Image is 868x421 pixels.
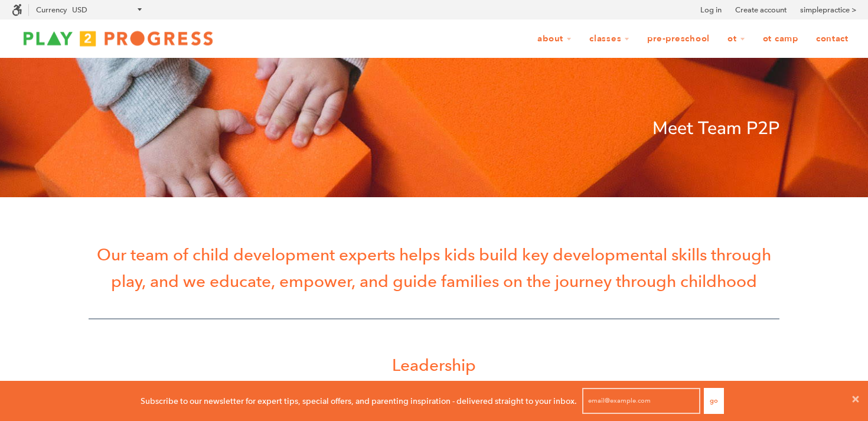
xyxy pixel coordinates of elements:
[89,352,779,378] p: Leadership
[530,28,579,50] a: About
[755,28,806,50] a: OT Camp
[36,5,67,14] label: Currency
[12,27,224,50] img: Play2Progress logo
[89,115,779,143] p: Meet Team P2P
[800,4,856,16] a: simplepractice >
[704,388,724,414] button: Go
[808,28,856,50] a: Contact
[700,4,722,16] a: Log in
[141,394,577,407] p: Subscribe to our newsletter for expert tips, special offers, and parenting inspiration - delivere...
[720,28,753,50] a: OT
[735,4,787,16] a: Create account
[582,388,700,414] input: email@example.com
[639,28,717,50] a: Pre-Preschool
[89,241,779,295] p: Our team of child development experts helps kids build key developmental skills through play, and...
[582,28,637,50] a: Classes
